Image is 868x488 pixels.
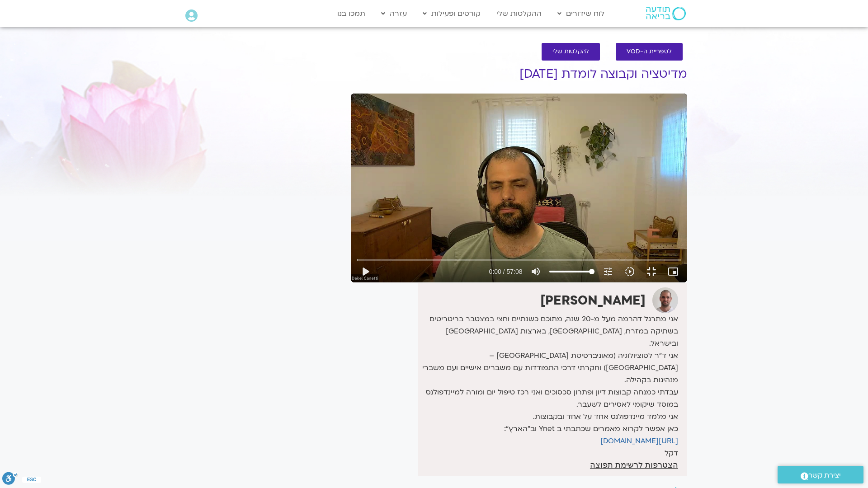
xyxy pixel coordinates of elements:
[808,469,841,482] span: יצירת קשר
[778,466,863,483] a: יצירת קשר
[333,5,370,22] a: תמכו בנו
[616,43,683,61] a: לספריית ה-VOD
[542,43,600,61] a: להקלטות שלי
[420,447,678,460] p: דקל
[552,48,589,55] span: להקלטות שלי
[418,5,485,22] a: קורסים ופעילות
[627,48,672,55] span: לספריית ה-VOD
[540,292,646,309] strong: [PERSON_NAME]
[652,287,678,313] img: דקל קנטי
[420,313,678,447] p: אני מתרגל דהרמה מעל מ-20 שנה, מתוכם כשנתיים וחצי במצטבר בריטריטים בשתיקה במזרח, [GEOGRAPHIC_DATA]...
[377,5,411,22] a: עזרה
[590,461,678,469] a: הצטרפות לרשימת תפוצה
[646,7,686,20] img: תודעה בריאה
[553,5,609,22] a: לוח שידורים
[492,5,546,22] a: ההקלטות שלי
[600,436,678,446] a: [URL][DOMAIN_NAME]
[351,67,687,81] h1: מדיטציה וקבוצה לומדת [DATE]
